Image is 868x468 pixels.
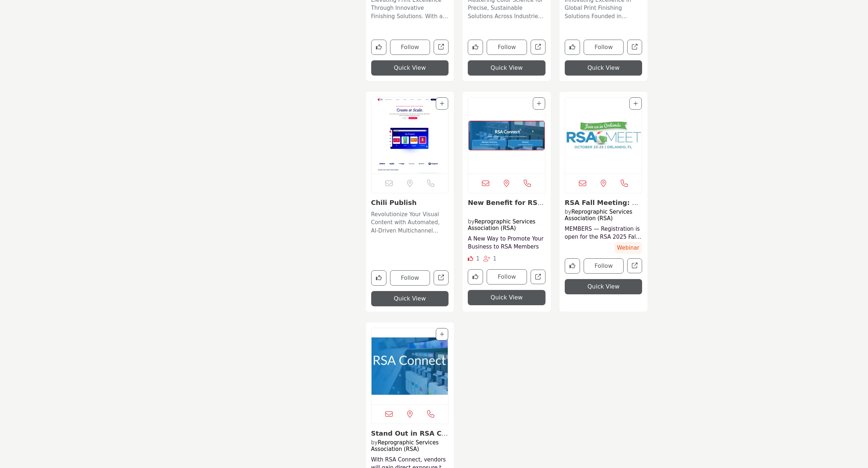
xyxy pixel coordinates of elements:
img: RSA Fall Meeting: Reconnect, recharge, and reimagine the future of your business listing image [565,97,642,174]
a: Redirect to product URL [531,270,545,285]
span: Webinar [614,242,642,254]
p: Revolutionize Your Visual Content with Automated, AI-Driven Multichannel Solutions. Operating in ... [371,210,449,235]
img: Chili Publish [372,97,449,174]
button: Follow [487,269,527,285]
button: Quick View [371,291,449,306]
a: Open mller-martini in new tab [627,40,642,55]
a: Add To List For Resource [440,331,444,337]
i: Open Contact Info [621,180,628,187]
a: Add To List For Resource [633,101,638,106]
a: Reprographic Services Association (RSA) [371,439,439,452]
h3: Chili Publish [371,199,449,207]
a: Open xrite in new tab [531,40,545,55]
i: Open Contact Info [427,411,434,418]
button: Follow [487,40,527,55]
button: Quick View [468,60,545,76]
a: Open for more info [468,199,544,214]
a: Open Resources [627,258,642,273]
a: View details about reprographic-services-association-rsa [372,328,449,404]
a: View details about reprographic-services-association-rsa [371,429,448,445]
a: Open Listing in new tab [372,97,449,174]
button: Follow [584,40,624,55]
a: Open chili-publish in new tab [434,270,449,285]
button: Follow [390,40,430,55]
button: Like company [565,40,580,55]
button: Quick View [371,60,449,76]
h3: Stand Out in RSA Connect – and at the RSA Fall Meeting [371,429,449,437]
a: MEMBERS — Registration is open for the RSA 2025 Fall Meeting, [DATE] - [DATE]. Your registration ... [565,225,642,241]
span: 1 [493,255,497,262]
button: Like company [371,270,386,286]
h3: RSA Fall Meeting: Reconnect, recharge, and reimagine the future of your business [565,199,642,207]
a: Reprographic Services Association (RSA) [565,209,632,222]
button: Follow [390,270,430,286]
h4: by [371,439,449,452]
button: Follow [584,258,624,274]
button: Like company [371,40,386,55]
a: View details about reprographic-services-association-rsa [565,97,642,174]
h3: New Benefit for RSA Vendors and Suppliers: RSA Connect [468,199,545,207]
a: Open Listing in new tab [468,97,545,174]
button: Like Products [468,269,483,285]
a: Revolutionize Your Visual Content with Automated, AI-Driven Multichannel Solutions. Operating in ... [371,209,449,235]
h4: by [565,209,642,222]
a: A New Way to Promote Your Business to RSA Members [468,235,545,251]
img: New Benefit for RSA Vendors and Suppliers: RSA Connect [468,97,545,174]
h4: by [468,218,545,231]
a: View details about reprographic-services-association-rsa [565,199,638,214]
img: Stand Out in RSA Connect – and at the RSA Fall Meeting listing image [372,328,449,404]
a: Add To List [440,101,444,106]
a: Reprographic Services Association (RSA) [468,218,535,231]
a: Open cp-bourg in new tab [434,40,449,55]
button: Quick View [565,279,642,294]
span: 1 [476,255,480,262]
button: Like company [468,40,483,55]
a: Chili Publish [371,199,417,206]
button: Quick View [468,290,545,305]
button: Like Resources [565,258,580,274]
button: Quick View [565,60,642,76]
a: Add To List For Product [537,101,541,106]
